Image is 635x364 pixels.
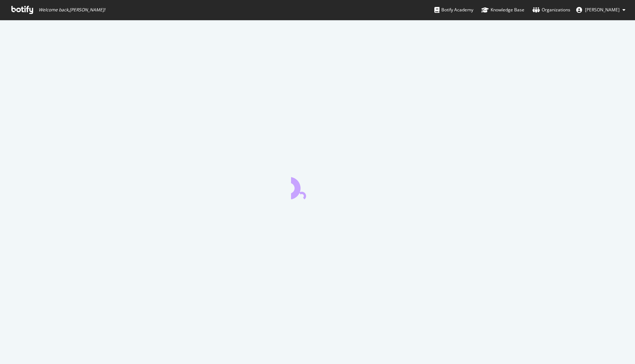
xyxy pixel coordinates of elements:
div: Knowledge Base [481,6,524,14]
div: Organizations [532,6,570,14]
div: animation [291,173,344,199]
span: James Weaver [585,7,620,13]
button: [PERSON_NAME] [570,4,631,16]
span: Welcome back, [PERSON_NAME] ! [39,7,105,13]
div: Botify Academy [434,6,473,14]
